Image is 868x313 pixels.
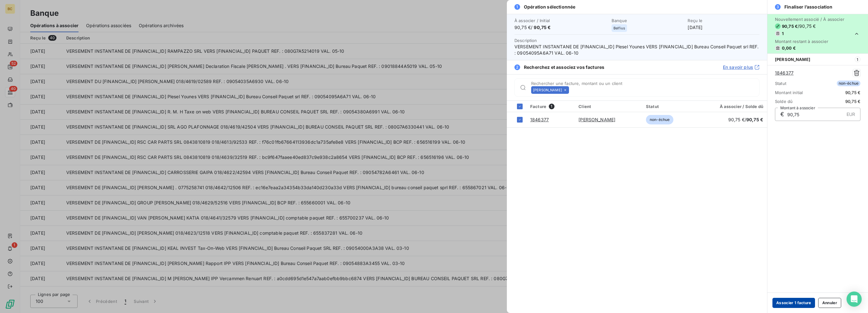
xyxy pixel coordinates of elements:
span: 90,75 € [534,25,551,30]
span: Reçu le [688,18,759,23]
div: Statut [646,104,691,109]
a: [PERSON_NAME] [578,117,615,122]
a: 1846377 [775,70,794,76]
input: placeholder [572,87,759,93]
span: Belfius [613,26,625,30]
span: 2 [514,64,520,70]
div: À associer / Solde dû [699,104,763,109]
button: Annuler [818,298,841,308]
span: Statut [775,81,786,86]
span: VERSEMENT INSTANTANE DE [FINANCIAL_ID] Plesel Younes VERS [FINANCIAL_ID] Bureau Conseil Paquet sr... [514,44,759,56]
span: Montant restant à associer [775,39,844,44]
span: Banque [612,18,684,23]
span: Finaliser l’association [784,4,832,10]
span: 90,75 € [845,99,860,104]
span: 0,00 € [782,45,796,51]
div: Facture [530,104,571,109]
div: [DATE] [688,18,759,31]
span: Solde dû [775,99,793,104]
a: 1846377 [530,117,549,122]
span: 1 [514,4,520,10]
span: Description [514,38,537,43]
a: En savoir plus [723,64,759,70]
span: non-échue [837,81,860,86]
span: 90,75 € [845,90,860,95]
span: / 90,75 € [798,23,816,29]
span: Nouvellement associé / À associer [775,17,844,22]
span: Montant initial [775,90,803,95]
span: 3 [775,4,781,10]
span: non-échue [646,115,673,124]
span: 1 [782,31,784,36]
span: 90,75 € [782,24,798,29]
span: 90,75 € / [514,24,608,31]
span: Opération sélectionnée [524,4,575,10]
button: Associer 1 facture [772,298,815,308]
span: [PERSON_NAME] [775,57,810,62]
span: 1 [549,104,554,109]
div: Open Intercom Messenger [847,292,862,307]
span: 90,75 € [746,117,763,122]
span: À associer / Initial [514,18,608,23]
span: 1 [855,57,860,62]
div: Client [578,104,638,109]
span: Recherchez et associez vos factures [524,64,604,70]
span: 90,75 € / [728,117,763,122]
span: [PERSON_NAME] [533,88,562,92]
